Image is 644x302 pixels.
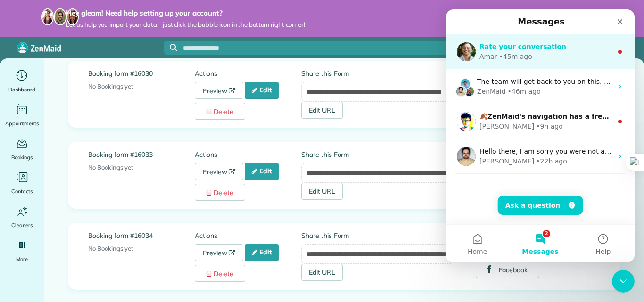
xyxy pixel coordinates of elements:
[5,119,39,128] span: Appointments
[66,21,305,29] span: Let us help you import your data - just click the bubble icon in the bottom right corner!
[195,244,244,261] a: Preview
[8,85,35,94] span: Dashboard
[245,82,279,99] a: Edit
[76,239,112,245] span: Messages
[301,69,453,78] label: Share this Form
[195,163,244,180] a: Preview
[62,77,95,87] div: • 46m ago
[476,261,540,278] button: Facebook
[22,239,41,245] span: Home
[33,112,88,122] div: [PERSON_NAME]
[66,8,305,18] strong: Hey gleam! Need help setting up your account?
[245,244,279,261] a: Edit
[195,184,245,201] a: Delete
[126,215,189,253] button: Help
[88,163,133,171] span: No Bookings yet
[31,77,60,87] div: ZenMaid
[4,204,40,230] a: Cleaners
[33,147,88,157] div: [PERSON_NAME]
[195,103,245,120] a: Delete
[301,183,343,200] a: Edit URL
[11,103,30,122] img: Profile image for Alexandre
[88,245,133,252] span: No Bookings yet
[4,170,40,196] a: Contacts
[63,215,125,253] button: Messages
[90,112,117,122] div: • 9h ago
[88,69,195,78] label: Booking form #16030
[11,153,33,162] span: Bookings
[4,136,40,162] a: Bookings
[4,102,40,128] a: Appointments
[301,102,343,119] a: Edit URL
[90,147,121,157] div: • 22h ago
[612,270,635,293] iframe: Intercom live chat
[164,44,177,51] button: Focus search
[301,150,453,159] label: Share this Form
[170,44,177,51] svg: Focus search
[195,82,244,99] a: Preview
[88,231,195,240] label: Booking form #16034
[11,187,33,196] span: Contacts
[195,150,301,159] label: Actions
[16,254,28,264] span: More
[11,138,30,156] img: Profile image for Edgar
[4,68,40,94] a: Dashboard
[31,68,291,76] span: The team will get back to you on this. ZenMaid typically replies in a few hours.
[195,265,245,282] a: Delete
[301,231,453,240] label: Share this Form
[11,220,33,230] span: Cleaners
[149,239,165,245] span: Help
[195,231,301,240] label: Actions
[301,264,343,281] a: Edit URL
[88,82,133,90] span: No Bookings yet
[446,9,635,262] iframe: Intercom live chat
[52,187,137,205] button: Ask a question
[195,69,301,78] label: Actions
[88,150,195,159] label: Booking form #16033
[245,163,279,180] a: Edit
